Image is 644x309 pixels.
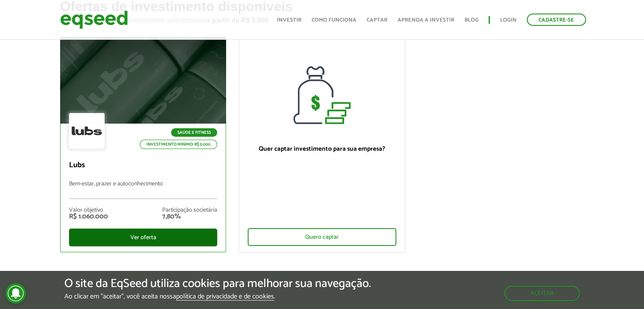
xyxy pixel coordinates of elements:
div: Participação societária [162,207,217,213]
a: política de privacidade e de cookies [176,293,274,301]
div: Valor objetivo [69,207,108,213]
a: Cadastre-se [527,14,586,26]
button: Aceitar [504,286,580,301]
div: Ver oferta [69,229,218,246]
div: Quero captar [248,228,396,246]
img: EqSeed [60,8,128,31]
a: Aprenda a investir [398,17,454,23]
h5: O site da EqSeed utiliza cookies para melhorar sua navegação. [64,277,371,290]
a: Saúde e Fitness Investimento mínimo: R$ 5.000 Lubs Bem-estar, prazer e autoconhecimento Valor obj... [60,37,227,252]
p: Lubs [69,161,218,170]
a: Blog [464,17,478,23]
p: Bem-estar, prazer e autoconhecimento [69,181,218,199]
p: Investimento mínimo: R$ 5.000 [140,140,217,149]
div: 7,80% [162,213,217,220]
p: Quer captar investimento para sua empresa? [248,145,396,153]
a: Quer captar investimento para sua empresa? Quero captar [239,37,405,253]
a: Captar [367,17,387,23]
a: Login [500,17,517,23]
a: Como funciona [312,17,357,23]
p: Saúde e Fitness [171,128,217,137]
a: Investir [277,17,301,23]
p: Ao clicar em "aceitar", você aceita nossa . [64,292,371,301]
div: R$ 1.060.000 [69,213,108,220]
